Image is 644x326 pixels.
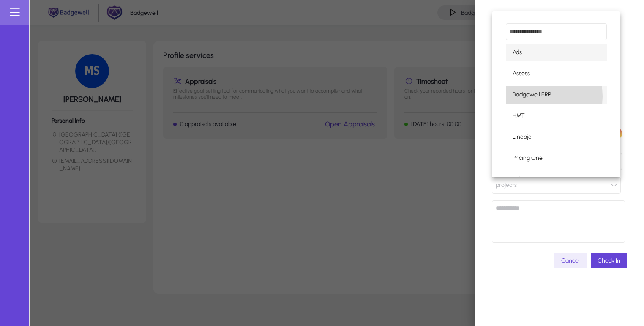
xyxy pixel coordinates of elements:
mat-option: Pricing One [506,149,607,167]
input: dropdown search [506,23,607,40]
mat-option: HMT [506,107,607,125]
mat-option: Assess [506,65,607,82]
mat-option: Lineaje [506,128,607,146]
span: HMT [513,111,525,121]
span: Talent Hub [513,174,541,184]
mat-option: Ads [506,44,607,61]
span: Badgewell ERP [513,90,551,100]
mat-option: Badgewell ERP [506,86,607,104]
mat-option: Talent Hub [506,170,607,188]
span: Assess [513,68,530,79]
span: Ads [513,47,522,58]
span: Lineaje [513,132,532,142]
span: Pricing One [513,153,543,163]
